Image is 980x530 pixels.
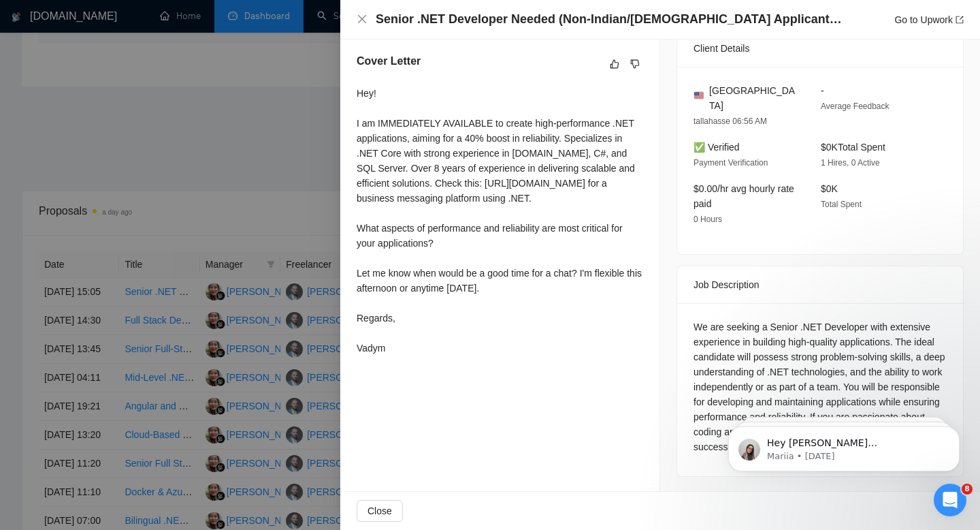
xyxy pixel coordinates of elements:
[59,52,235,65] p: Message from Mariia, sent 2w ago
[367,503,392,518] span: Close
[630,59,640,69] span: dislike
[693,116,767,126] span: tallahasse 06:56 AM
[357,500,403,522] button: Close
[357,53,421,69] h5: Cover Letter
[693,319,947,454] div: We are seeking a Senior .NET Developer with extensive experience in building high-quality applica...
[59,40,235,226] span: Hey [PERSON_NAME][EMAIL_ADDRESS][DOMAIN_NAME], Looks like your Upwork agency Eastoner ran out of ...
[693,158,768,168] span: Payment Verification
[357,86,643,356] div: Hey! I am IMMEDIATELY AVAILABLE to create high-performance .NET applications, aiming for a 40% bo...
[821,102,889,111] span: Average Feedback
[821,85,824,96] span: -
[962,484,973,495] span: 8
[693,266,947,303] div: Job Description
[821,142,885,153] span: $0K Total Spent
[934,484,966,516] iframe: Intercom live chat
[821,158,880,168] span: 1 Hires, 0 Active
[693,30,947,67] div: Client Details
[606,56,623,72] button: like
[694,91,704,100] img: 🇺🇸
[627,56,643,72] button: dislike
[693,183,794,209] span: $0.00/hr avg hourly rate paid
[610,59,619,69] span: like
[709,83,799,113] span: [GEOGRAPHIC_DATA]
[955,16,964,24] span: export
[357,14,367,25] span: close
[693,215,722,224] span: 0 Hours
[376,11,845,28] h4: Senior .NET Developer Needed (Non-Indian/[DEMOGRAPHIC_DATA] Applicants Only)
[821,200,862,209] span: Total Spent
[821,183,838,194] span: $0K
[708,398,980,493] iframe: Intercom notifications message
[693,142,740,153] span: ✅ Verified
[357,14,367,25] button: Close
[894,14,964,25] a: Go to Upworkexport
